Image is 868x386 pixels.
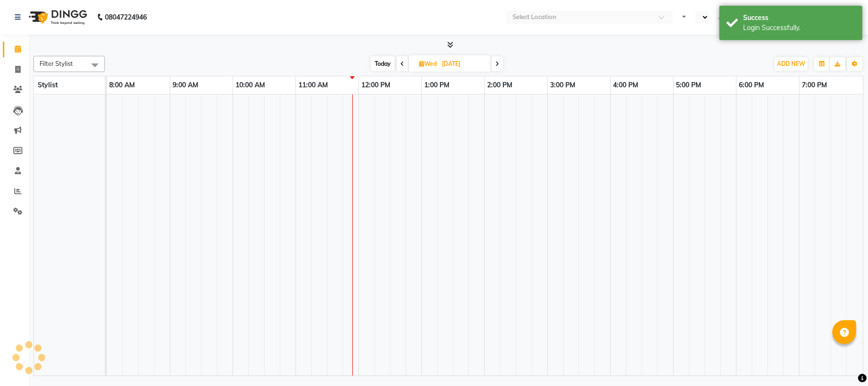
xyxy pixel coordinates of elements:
a: 7:00 PM [799,78,829,92]
a: 1:00 PM [422,78,452,92]
span: Filter Stylist [40,60,73,67]
span: Stylist [38,81,58,89]
a: 6:00 PM [736,78,766,92]
a: 9:00 AM [170,78,201,92]
span: ADD NEW [777,60,805,67]
span: Today [371,56,395,71]
a: 12:00 PM [359,78,393,92]
a: 3:00 PM [548,78,578,92]
a: 2:00 PM [485,78,515,92]
span: Wed [417,60,439,67]
iframe: chat widget [828,348,858,376]
a: 4:00 PM [611,78,641,92]
div: Login Successfully. [743,23,855,33]
div: Select Location [512,12,556,22]
img: logo [24,4,90,31]
b: 08047224946 [105,4,147,31]
button: ADD NEW [775,57,807,71]
a: 11:00 AM [296,78,330,92]
a: 8:00 AM [107,78,137,92]
a: 5:00 PM [674,78,704,92]
a: 10:00 AM [233,78,267,92]
div: Success [743,13,855,23]
input: 2025-09-03 [439,57,487,71]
